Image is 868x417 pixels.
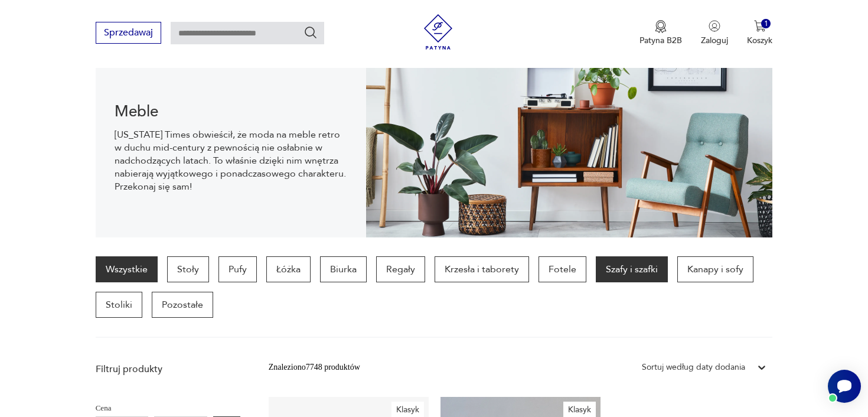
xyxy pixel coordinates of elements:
a: Stoliki [96,292,142,318]
p: Zaloguj [701,35,728,46]
p: Koszyk [747,35,772,46]
a: Biurka [320,256,367,282]
a: Pozostałe [152,292,213,318]
a: Kanapy i sofy [677,256,753,282]
a: Pufy [218,256,257,282]
button: Patyna B2B [639,20,682,46]
a: Szafy i szafki [596,256,668,282]
img: Ikonka użytkownika [709,20,720,32]
a: Wszystkie [96,256,158,282]
img: Ikona medalu [655,20,667,33]
a: Sprzedawaj [96,30,161,38]
div: 1 [761,19,771,29]
img: Ikona koszyka [754,20,766,32]
a: Stoły [167,256,209,282]
p: Cena [96,402,240,415]
a: Krzesła i taborety [435,256,529,282]
p: [US_STATE] Times obwieścił, że moda na meble retro w duchu mid-century z pewnością nie osłabnie w... [115,128,348,193]
div: Znaleziono 7748 produktów [269,361,360,374]
img: Patyna - sklep z meblami i dekoracjami vintage [420,14,456,50]
button: Sprzedawaj [96,22,161,44]
a: Regały [376,256,425,282]
p: Patyna B2B [639,35,682,46]
iframe: Smartsupp widget button [828,370,861,403]
button: Zaloguj [701,20,728,46]
button: 1Koszyk [747,20,772,46]
img: Meble [366,60,772,237]
div: Sortuj według daty dodania [642,361,745,374]
a: Łóżka [266,256,311,282]
h1: Meble [115,105,348,119]
p: Filtruj produkty [96,363,240,376]
a: Fotele [539,256,586,282]
button: Szukaj [304,25,318,40]
a: Ikona medaluPatyna B2B [639,20,682,46]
